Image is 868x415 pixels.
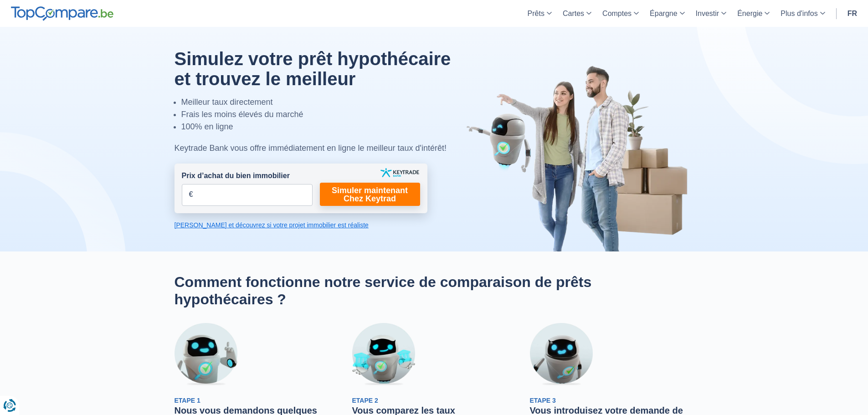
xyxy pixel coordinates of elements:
span: Etape 1 [175,397,200,404]
a: Simuler maintenant Chez Keytrad [320,183,420,206]
img: Etape 2 [352,323,415,386]
img: TopCompare [11,6,113,21]
div: Keytrade Bank vous offre immédiatement en ligne le meilleur taux d'intérêt! [175,142,472,154]
li: Meilleur taux directement [181,96,472,108]
label: Prix d’achat du bien immobilier [182,171,290,181]
span: Etape 3 [530,397,556,404]
a: [PERSON_NAME] et découvrez si votre projet immobilier est réaliste [175,220,427,230]
img: Etape 3 [530,323,593,386]
h1: Simulez votre prêt hypothécaire et trouvez le meilleur [175,49,472,89]
span: Etape 2 [352,397,378,404]
li: 100% en ligne [181,121,472,133]
li: Frais les moins élevés du marché [181,108,472,121]
h2: Comment fonctionne notre service de comparaison de prêts hypothécaires ? [175,273,694,308]
img: Etape 1 [175,323,237,386]
img: keytrade [380,168,419,177]
img: image-hero [466,65,694,251]
span: € [189,190,193,200]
